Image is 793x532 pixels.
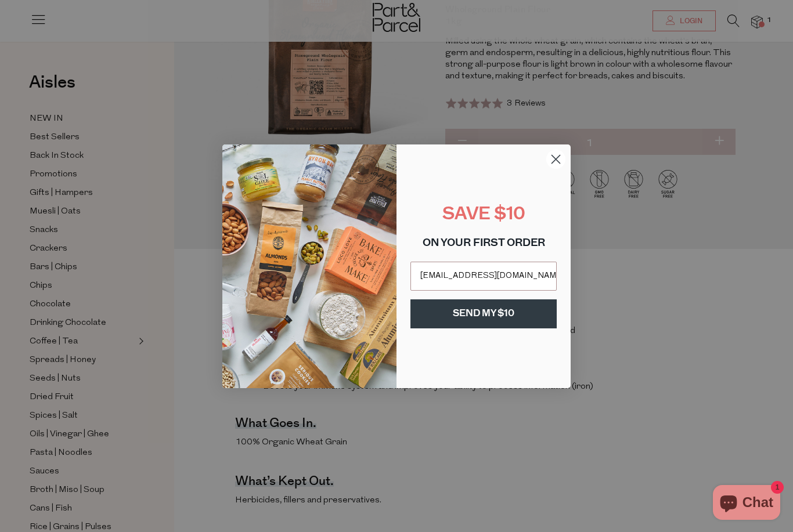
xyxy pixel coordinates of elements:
[546,149,566,169] button: Close dialog
[423,238,545,249] span: ON YOUR FIRST ORDER
[410,262,557,291] input: Email
[442,206,525,224] span: SAVE $10
[410,299,557,328] button: SEND MY $10
[709,485,784,523] inbox-online-store-chat: Shopify online store chat
[222,144,396,388] img: 8150f546-27cf-4737-854f-2b4f1cdd6266.png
